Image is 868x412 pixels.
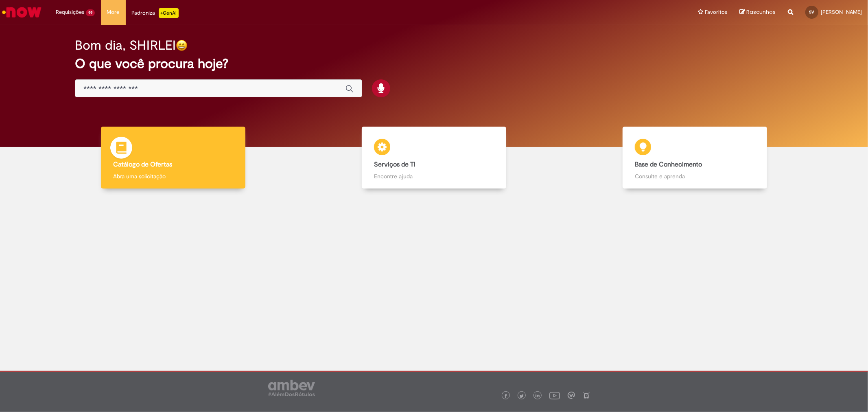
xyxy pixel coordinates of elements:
[809,9,815,15] span: SV
[583,392,590,399] img: logo_footer_naosei.png
[113,172,233,180] p: Abra uma solicitação
[549,390,560,401] img: logo_footer_youtube.png
[113,160,172,169] b: Catálogo de Ofertas
[739,9,776,16] a: Rascunhos
[43,127,304,189] a: Catálogo de Ofertas Abra uma solicitação
[56,8,84,16] span: Requisições
[520,394,524,398] img: logo_footer_twitter.png
[536,394,540,399] img: logo_footer_linkedin.png
[568,392,575,399] img: logo_footer_workplace.png
[504,394,508,398] img: logo_footer_facebook.png
[75,38,176,53] h2: Bom dia, SHIRLEI
[159,8,179,18] p: +GenAi
[132,8,179,18] div: Padroniza
[374,172,494,180] p: Encontre ajuda
[635,160,702,169] b: Base de Conhecimento
[705,8,727,16] span: Favoritos
[304,127,564,189] a: Serviços de TI Encontre ajuda
[1,4,43,20] img: ServiceNow
[821,9,862,15] span: [PERSON_NAME]
[635,172,754,180] p: Consulte e aprenda
[564,127,825,189] a: Base de Conhecimento Consulte e aprenda
[176,39,188,51] img: happy-face.png
[75,57,793,71] h2: O que você procura hoje?
[86,9,95,16] span: 99
[107,8,120,16] span: More
[268,380,315,396] img: logo_footer_ambev_rotulo_gray.png
[374,160,415,169] b: Serviços de TI
[746,8,776,16] span: Rascunhos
